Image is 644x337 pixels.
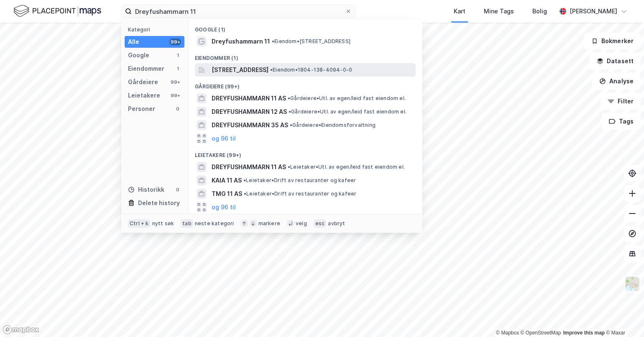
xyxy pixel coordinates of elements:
span: • [288,164,290,170]
iframe: Chat Widget [602,297,644,337]
div: Leietakere (99+) [188,145,422,160]
div: markere [258,220,280,227]
span: • [243,177,246,183]
button: Bokmerker [584,33,641,49]
div: Google (1) [188,20,422,35]
span: DREYFUSHAMMARN 12 AS [212,107,287,117]
div: neste kategori [195,220,234,227]
img: logo.f888ab2527a4732fd821a326f86c7f29.svg [13,4,101,18]
div: velg [296,220,307,227]
span: Gårdeiere • Utl. av egen/leid fast eiendom el. [288,95,406,102]
div: Mine Tags [484,6,514,16]
div: 99+ [169,92,181,99]
span: DREYFUSHAMMARN 11 AS [212,162,286,172]
a: Mapbox [496,330,519,336]
div: Historikk [128,185,164,195]
span: TMG 11 AS [212,189,242,199]
span: • [290,122,292,128]
span: Eiendom • 1804-138-4094-0-0 [270,67,352,73]
div: Delete history [138,198,180,208]
div: Google [128,50,149,60]
span: Gårdeiere • Utl. av egen/leid fast eiendom el. [289,108,406,115]
div: Alle [128,37,139,47]
div: nytt søk [152,220,174,227]
div: Personer [128,104,155,114]
button: og 96 til [212,134,236,144]
button: Filter [601,93,641,110]
span: Leietaker • Utl. av egen/leid fast eiendom el. [288,164,405,170]
span: DREYFUSHAMMARN 35 AS [212,120,288,130]
div: 99+ [169,79,181,85]
div: 0 [174,105,181,112]
span: Dreyfushammarn 11 [212,36,270,46]
div: [PERSON_NAME] [570,6,617,16]
div: Gårdeiere (99+) [188,77,422,92]
div: Ctrl + k [128,219,151,228]
div: tab [181,219,193,228]
a: OpenStreetMap [521,330,561,336]
button: og 96 til [212,202,236,212]
div: 99+ [169,39,181,45]
span: • [272,38,274,44]
button: Datasett [590,53,641,69]
a: Mapbox homepage [3,325,39,334]
span: • [244,190,246,197]
div: Kategori [128,26,184,33]
span: Leietaker • Drift av restauranter og kafeer [244,190,356,197]
input: Søk på adresse, matrikkel, gårdeiere, leietakere eller personer [132,5,345,18]
span: [STREET_ADDRESS] [212,65,268,75]
span: KAIA 11 AS [212,175,242,185]
span: DREYFUSHAMMARN 11 AS [212,93,286,103]
button: Analyse [592,73,641,90]
span: Eiendom • [STREET_ADDRESS] [272,38,350,45]
div: Eiendommer (1) [188,48,422,63]
a: Improve this map [563,330,605,336]
div: Kart [454,6,465,16]
div: esc [314,219,327,228]
span: Leietaker • Drift av restauranter og kafeer [243,177,356,184]
div: Gårdeiere [128,77,158,87]
div: 1 [174,65,181,72]
button: Tags [602,113,641,130]
div: avbryt [328,220,345,227]
span: • [289,108,291,115]
div: Kontrollprogram for chat [602,297,644,337]
span: • [270,67,273,73]
div: 1 [174,52,181,59]
div: 0 [174,186,181,193]
span: • [288,95,290,101]
div: Leietakere [128,90,160,100]
span: Gårdeiere • Eiendomsforvaltning [290,122,376,129]
img: Z [624,276,640,292]
div: Bolig [532,6,547,16]
div: Eiendommer [128,64,164,74]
